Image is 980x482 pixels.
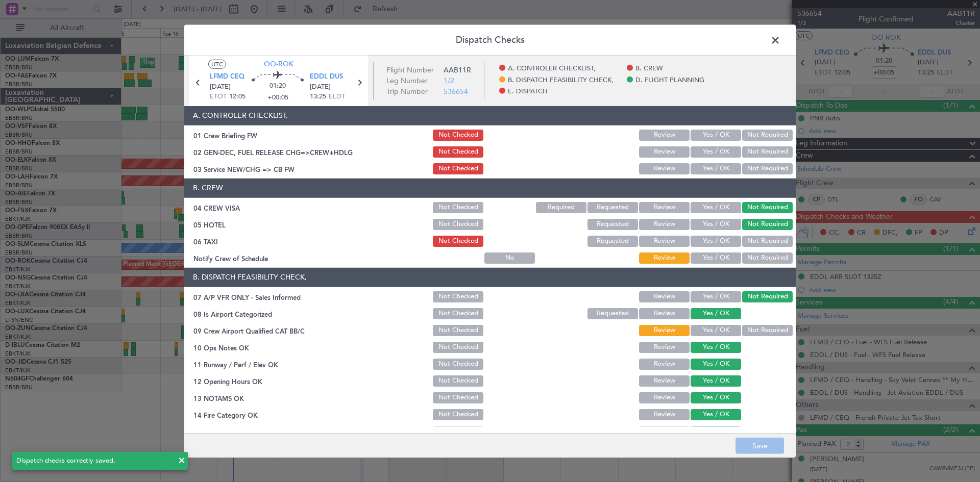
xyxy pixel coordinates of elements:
button: Not Required [742,130,793,141]
header: Dispatch Checks [184,24,796,55]
div: Dispatch checks correctly saved. [16,456,173,466]
button: Not Required [742,202,793,213]
button: Not Required [742,291,793,302]
button: Not Required [742,325,793,336]
button: Not Required [742,163,793,174]
button: Not Required [742,219,793,230]
button: Not Required [742,236,793,247]
button: Not Required [742,146,793,158]
button: Not Required [742,252,793,264]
